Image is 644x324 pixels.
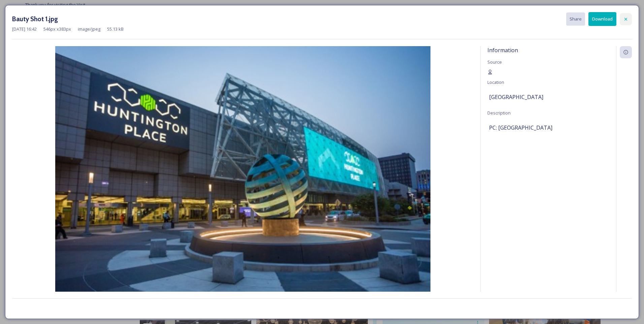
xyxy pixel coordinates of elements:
[588,12,616,26] button: Download
[487,110,511,116] span: Description
[12,14,58,24] h3: Bauty Shot 1.jpg
[487,46,518,54] span: Information
[12,46,474,310] img: Bauty%20Shot%201.jpg
[566,12,585,26] button: Share
[107,26,124,32] span: 55.13 kB
[487,79,504,85] span: Location
[489,124,552,132] span: PC: [GEOGRAPHIC_DATA]
[12,26,37,32] span: [DATE] 16:42
[487,59,502,65] span: Source
[489,93,543,101] span: [GEOGRAPHIC_DATA]
[43,26,71,32] span: 546 px x 383 px
[78,26,100,32] span: image/jpeg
